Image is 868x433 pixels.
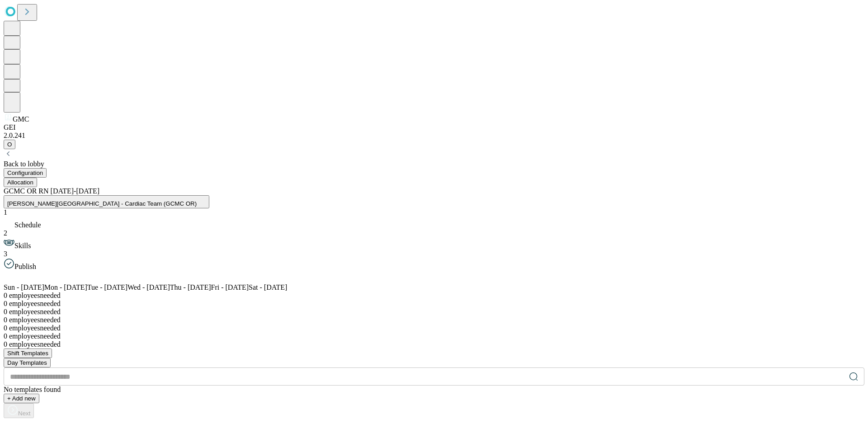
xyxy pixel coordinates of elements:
[4,168,47,178] button: Configuration
[4,316,40,324] span: employees
[40,292,60,299] span: needed
[4,300,40,307] span: employees
[4,403,34,418] button: Next
[4,292,7,299] span: 0
[211,283,249,291] span: Fri - [DATE]
[40,316,60,324] span: needed
[87,283,127,291] span: Tue - [DATE]
[4,348,52,358] button: Shift Templates
[4,208,864,216] div: 1
[4,292,40,299] span: employees
[4,195,209,208] button: [PERSON_NAME][GEOGRAPHIC_DATA] - Cardiac Team (GCMC OR)
[40,332,60,340] span: needed
[127,283,170,291] span: Wed - [DATE]
[4,308,40,315] span: employees
[14,221,41,229] span: Schedule
[4,123,864,132] div: GEI
[4,229,864,237] div: 2
[40,340,60,348] span: needed
[4,283,44,291] span: Sun - [DATE]
[4,308,7,315] span: 0
[4,250,864,258] div: 3
[40,324,60,332] span: needed
[4,358,51,367] button: Day Templates
[40,308,60,315] span: needed
[4,332,7,340] span: 0
[7,200,197,207] span: [PERSON_NAME][GEOGRAPHIC_DATA] - Cardiac Team (GCMC OR)
[13,115,29,123] span: GMC
[4,386,864,394] div: No templates found
[18,410,30,417] span: Next
[4,394,39,403] button: + Add new
[4,324,7,332] span: 0
[4,140,15,149] button: O
[14,242,31,249] span: Skills
[14,263,36,270] span: Publish
[4,300,7,307] span: 0
[4,340,40,348] span: employees
[4,160,864,168] div: Back to lobby
[4,132,864,140] div: 2.0.241
[7,141,12,148] span: O
[40,300,60,307] span: needed
[170,283,211,291] span: Thu - [DATE]
[4,324,40,332] span: employees
[44,283,87,291] span: Mon - [DATE]
[4,187,99,195] span: GCMC OR RN [DATE]-[DATE]
[4,332,40,340] span: employees
[4,340,7,348] span: 0
[249,283,287,291] span: Sat - [DATE]
[4,178,37,187] button: Allocation
[4,316,7,324] span: 0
